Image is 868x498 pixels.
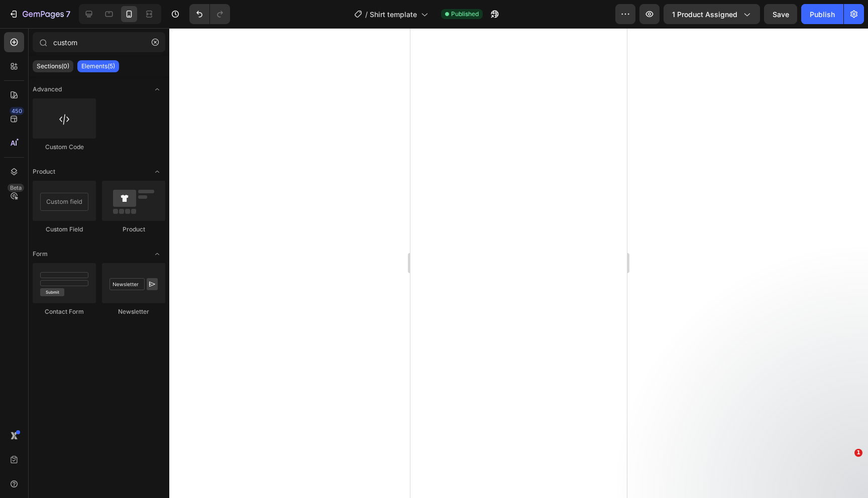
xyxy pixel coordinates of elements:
[370,9,417,20] span: Shirt template
[810,9,835,20] div: Publish
[801,4,843,24] button: Publish
[33,225,96,234] div: Custom Field
[854,449,862,457] span: 1
[451,10,479,19] span: Published
[149,246,165,262] span: Toggle open
[8,184,24,192] div: Beta
[664,4,760,24] button: 1 product assigned
[189,4,230,24] div: Undo/Redo
[81,62,115,70] p: Elements(5)
[102,307,165,316] div: Newsletter
[33,250,48,259] span: Form
[10,107,24,115] div: 450
[149,164,165,180] span: Toggle open
[365,9,368,20] span: /
[33,32,165,52] input: Search Sections & Elements
[773,10,789,19] span: Save
[4,4,75,24] button: 7
[764,4,797,24] button: Save
[410,28,627,498] iframe: Design area
[33,85,62,94] span: Advanced
[33,307,96,316] div: Contact Form
[672,9,737,20] span: 1 product assigned
[834,464,858,488] iframe: Intercom live chat
[37,62,69,70] p: Sections(0)
[149,81,165,97] span: Toggle open
[33,167,55,176] span: Product
[102,225,165,234] div: Product
[66,8,70,20] p: 7
[33,143,96,152] div: Custom Code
